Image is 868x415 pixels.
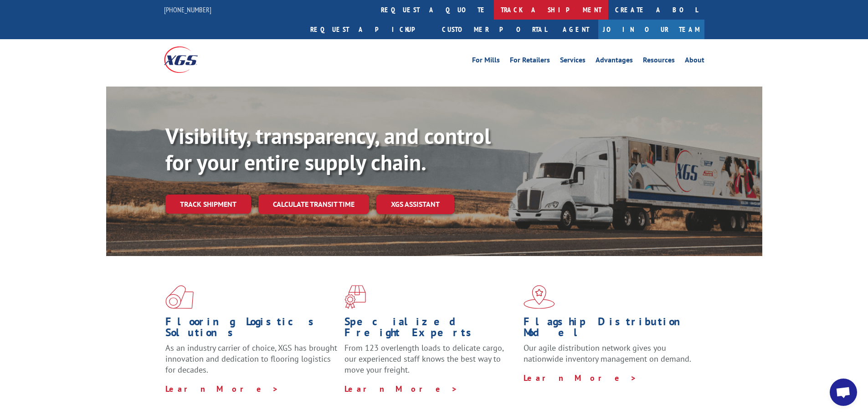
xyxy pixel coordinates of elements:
a: Learn More > [344,384,458,394]
img: xgs-icon-focused-on-flooring-red [344,285,366,309]
a: About [685,56,704,67]
a: [PHONE_NUMBER] [164,5,211,14]
a: For Mills [472,56,500,67]
a: Request a pickup [303,20,435,39]
h1: Flooring Logistics Solutions [165,316,338,343]
a: Track shipment [165,195,251,214]
a: Calculate transit time [258,195,369,214]
a: XGS ASSISTANT [376,195,454,214]
h1: Specialized Freight Experts [344,316,517,343]
div: Open chat [830,379,857,406]
img: xgs-icon-total-supply-chain-intelligence-red [165,285,194,309]
img: xgs-icon-flagship-distribution-model-red [524,285,555,309]
a: Agent [554,20,598,39]
b: Visibility, transparency, and control for your entire supply chain. [165,122,491,176]
a: Customer Portal [435,20,554,39]
span: Our agile distribution network gives you nationwide inventory management on demand. [524,343,691,364]
span: As an industry carrier of choice, XGS has brought innovation and dedication to flooring logistics... [165,343,337,375]
a: Learn More > [165,384,279,394]
h1: Flagship Distribution Model [524,316,696,343]
p: From 123 overlength loads to delicate cargo, our experienced staff knows the best way to move you... [344,343,517,383]
a: Advantages [596,56,633,67]
a: Resources [643,56,675,67]
a: Learn More > [524,373,637,383]
a: Services [560,56,586,67]
a: For Retailers [510,56,550,67]
a: Join Our Team [598,20,704,39]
